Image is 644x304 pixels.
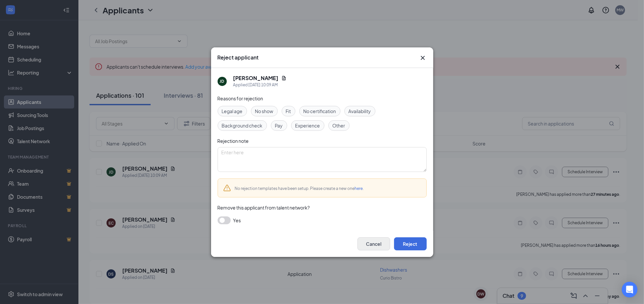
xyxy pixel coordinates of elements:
span: Pay [275,122,283,129]
span: Legal age [222,108,243,115]
span: Remove this applicant from talent network? [218,205,310,211]
h5: [PERSON_NAME] [233,75,279,82]
svg: Warning [223,184,231,192]
button: Cancel [357,237,390,250]
span: Yes [233,216,241,224]
span: Availability [349,108,371,115]
div: Applied [DATE] 10:09 AM [233,82,287,88]
div: JD [220,78,224,84]
span: No show [255,108,273,115]
h3: Reject applicant [218,54,259,61]
button: Close [419,54,427,62]
div: Open Intercom Messenger [622,282,637,297]
span: Background check [222,122,263,129]
span: Other [333,122,345,129]
span: Reasons for rejection [218,95,263,101]
span: Fit [286,108,291,115]
a: here [355,186,363,191]
span: Rejection note [218,138,249,144]
svg: Document [281,76,287,81]
svg: Cross [419,54,427,62]
span: No rejection templates have been setup. Please create a new one . [235,186,364,191]
span: No certification [304,108,336,115]
button: Reject [394,237,427,250]
span: Experience [295,122,320,129]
